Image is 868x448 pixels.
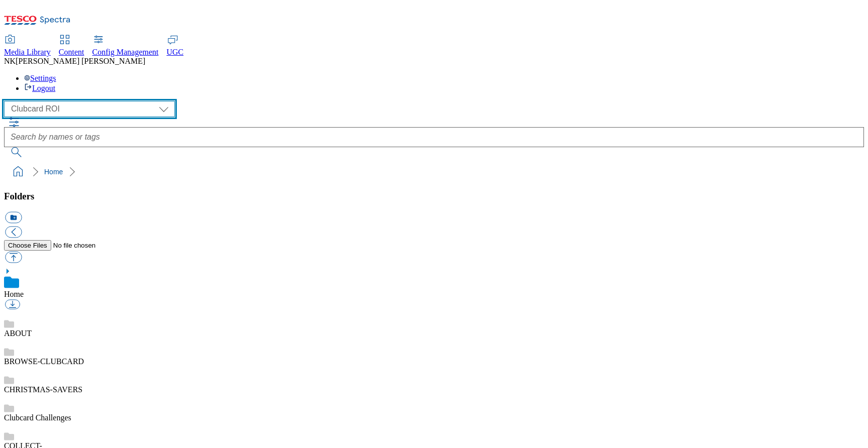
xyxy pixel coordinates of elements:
a: UGC [167,36,184,57]
a: Home [4,290,24,298]
a: home [10,164,26,180]
nav: breadcrumb [4,162,864,181]
a: Clubcard Challenges [4,413,71,422]
a: BROWSE-CLUBCARD [4,357,84,366]
a: Media Library [4,36,51,57]
h3: Folders [4,191,864,202]
span: Config Management [92,48,159,56]
input: Search by names or tags [4,127,864,147]
span: NK [4,57,16,65]
span: Media Library [4,48,51,56]
a: Logout [24,84,55,92]
a: ABOUT [4,329,32,338]
span: [PERSON_NAME] [PERSON_NAME] [16,57,145,65]
a: CHRISTMAS-SAVERS [4,385,82,394]
a: Content [59,36,84,57]
span: Content [59,48,84,56]
span: UGC [167,48,184,56]
a: Settings [24,74,56,82]
a: Home [44,168,63,176]
a: Config Management [92,36,159,57]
